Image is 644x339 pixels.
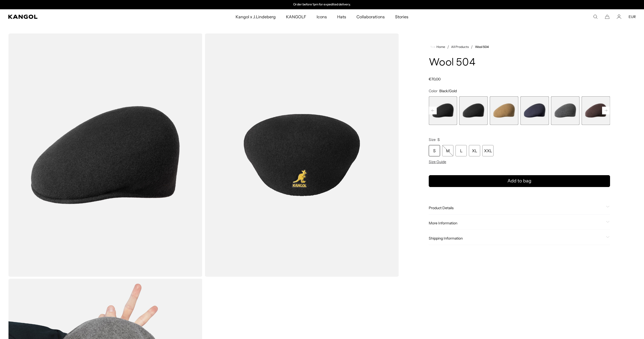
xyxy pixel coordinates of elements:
span: Home [435,45,445,49]
span: Color [429,89,437,93]
a: Icons [311,9,332,24]
summary: Search here [593,14,598,19]
span: Hats [337,9,346,24]
img: color-black-gold [8,33,203,277]
span: Product Details [429,206,604,210]
span: €70,00 [429,77,441,81]
button: Add to bag [429,175,610,187]
span: Icons [317,9,327,24]
a: Wool 504 [475,45,489,49]
span: Kangol x J.Lindeberg [236,9,276,24]
label: Camel [490,96,518,125]
a: KANGOLF [281,9,311,24]
div: 12 of 21 [520,96,549,125]
div: 11 of 21 [490,96,518,125]
div: 13 of 21 [551,96,579,125]
label: Espresso [582,96,610,125]
div: 2 of 2 [269,3,375,7]
span: Size Guide [429,159,446,164]
a: All Products [451,45,469,49]
li: / [469,44,473,50]
span: S [437,137,440,142]
li: / [445,44,449,50]
span: Size [429,137,436,142]
div: M [442,145,453,156]
label: Dark Flannel [551,96,579,125]
a: Kangol [8,15,156,19]
label: Black [429,96,457,125]
slideshow-component: Announcement bar [269,3,375,7]
a: Stories [390,9,414,24]
span: Stories [395,9,408,24]
span: Collaborations [356,9,384,24]
label: Black/Gold [459,96,488,125]
p: Order before 1pm for expedited delivery. [293,3,351,7]
a: Home [431,45,445,49]
span: Add to bag [507,177,531,184]
button: Cart [605,14,610,19]
img: color-black-gold [205,33,399,277]
label: Dark Blue [520,96,549,125]
div: L [455,145,467,156]
span: Black/Gold [439,89,457,93]
div: 9 of 21 [429,96,457,125]
div: S [429,145,440,156]
span: More Information [429,221,604,225]
div: Announcement [269,3,375,7]
div: XXL [482,145,494,156]
nav: breadcrumbs [429,44,610,50]
div: 14 of 21 [582,96,610,125]
a: Collaborations [351,9,390,24]
button: EUR [629,14,636,19]
a: Hats [332,9,351,24]
h1: Wool 504 [429,57,610,69]
div: XL [469,145,480,156]
div: 10 of 21 [459,96,488,125]
span: KANGOLF [286,9,306,24]
a: Kangol x J.Lindeberg [230,9,281,24]
a: Account [617,14,621,19]
span: Shipping Information [429,236,604,241]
